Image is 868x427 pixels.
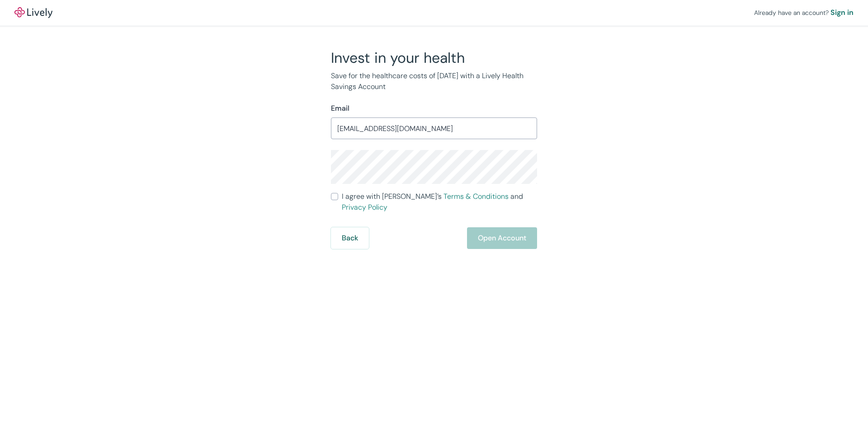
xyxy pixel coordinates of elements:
[331,70,537,92] p: Save for the healthcare costs of [DATE] with a Lively Health Savings Account
[14,7,52,18] img: Lively
[342,191,537,213] span: I agree with [PERSON_NAME]’s and
[331,227,369,249] button: Back
[830,7,854,18] a: Sign in
[331,103,349,114] label: Email
[443,192,509,201] a: Terms & Conditions
[331,49,537,67] h2: Invest in your health
[14,7,52,18] a: LivelyLively
[342,202,387,212] a: Privacy Policy
[754,7,854,18] div: Already have an account?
